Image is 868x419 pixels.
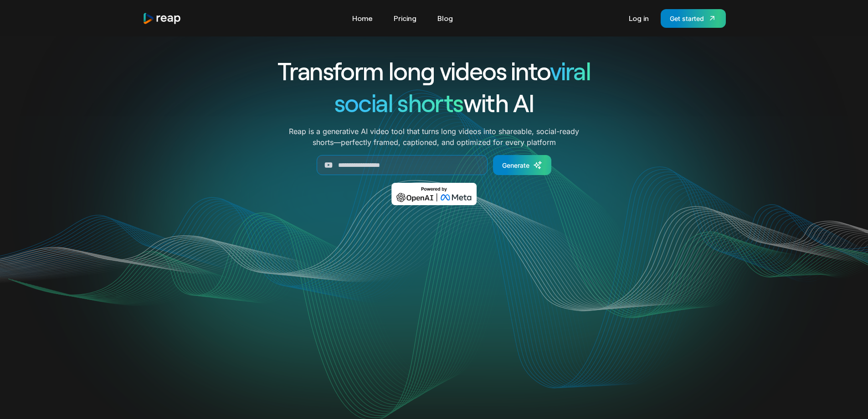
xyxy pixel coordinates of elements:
[493,155,551,175] a: Generate
[245,55,624,87] h1: Transform long videos into
[251,218,617,402] video: Your browser does not support the video tag.
[550,56,591,85] span: viral
[502,160,529,170] div: Generate
[624,11,653,26] a: Log in
[348,11,377,26] a: Home
[389,11,421,26] a: Pricing
[433,11,457,26] a: Blog
[143,12,182,25] a: home
[661,9,726,28] a: Get started
[670,14,704,23] div: Get started
[391,183,477,205] img: Powered by OpenAI & Meta
[334,88,463,117] span: social shorts
[289,126,579,148] p: Reap is a generative AI video tool that turns long videos into shareable, social-ready shorts—per...
[143,12,182,25] img: reap logo
[245,155,624,175] form: Generate Form
[245,87,624,119] h1: with AI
